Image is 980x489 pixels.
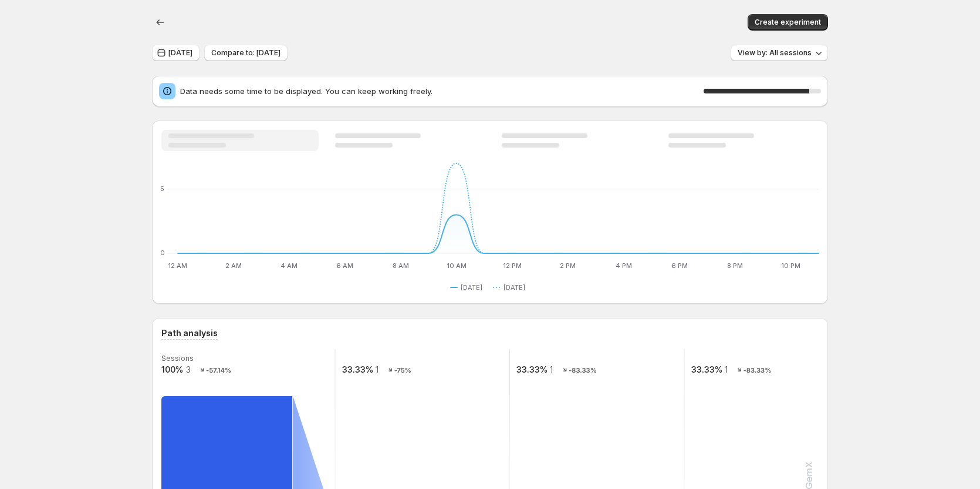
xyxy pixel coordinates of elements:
[461,283,482,292] span: [DATE]
[336,262,353,270] text: 6 AM
[225,262,242,270] text: 2 AM
[569,366,597,374] text: -83.33%
[376,364,379,374] text: 1
[560,262,576,270] text: 2 PM
[206,366,231,374] text: -57.14%
[616,262,632,270] text: 4 PM
[450,280,487,294] button: [DATE]
[781,262,800,270] text: 10 PM
[281,262,298,270] text: 4 AM
[186,364,191,374] text: 3
[503,283,525,292] span: [DATE]
[168,48,192,58] span: [DATE]
[725,364,728,374] text: 1
[152,45,200,61] button: [DATE]
[755,18,821,27] span: Create experiment
[160,249,165,257] text: 0
[691,364,722,374] text: 33.33%
[744,366,772,374] text: -83.33%
[447,262,467,270] text: 10 AM
[342,364,373,374] text: 33.33%
[738,48,812,58] span: View by: All sessions
[731,45,828,61] button: View by: All sessions
[394,366,411,374] text: -75%
[161,354,194,363] text: Sessions
[204,45,288,61] button: Compare to: [DATE]
[211,48,281,58] span: Compare to: [DATE]
[161,364,183,374] text: 100%
[516,364,548,374] text: 33.33%
[748,14,828,31] button: Create experiment
[161,327,218,339] h3: Path analysis
[393,262,409,270] text: 8 AM
[503,262,522,270] text: 12 PM
[180,85,704,97] span: Data needs some time to be displayed. You can keep working freely.
[160,185,164,193] text: 5
[493,280,530,294] button: [DATE]
[671,262,688,270] text: 6 PM
[550,364,553,374] text: 1
[168,262,187,270] text: 12 AM
[727,262,743,270] text: 8 PM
